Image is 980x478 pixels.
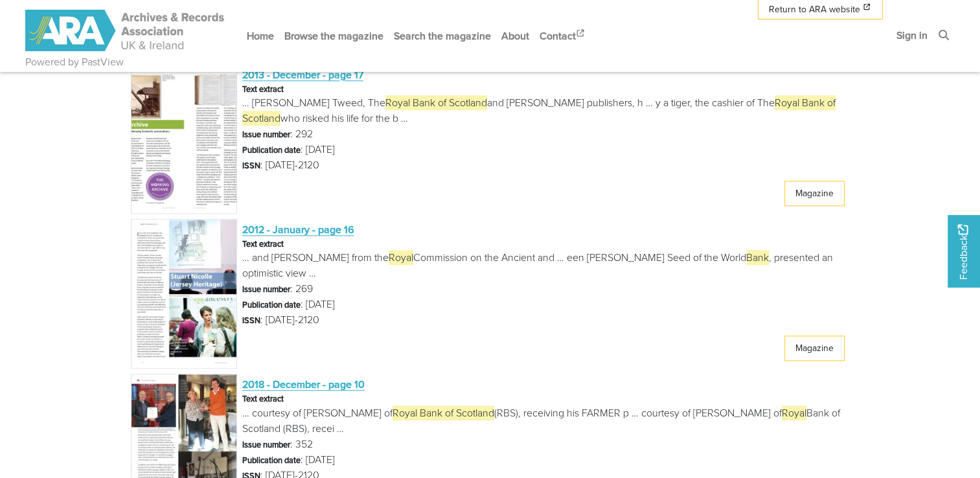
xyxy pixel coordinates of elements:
span: Publication date [242,299,301,310]
span: Issue number [242,438,290,450]
a: Contact [534,19,591,53]
a: About [496,19,534,53]
span: Royal Bank of Scotland [393,405,494,420]
span: Royal Bank of Scotland [242,95,836,126]
a: Magazine [784,336,845,361]
a: Sign in [891,18,933,52]
span: … [PERSON_NAME] Tweed, The and [PERSON_NAME] publishers, h … y a tiger, the cashier of The who ri... [242,95,850,126]
a: Would you like to provide feedback? [948,215,980,288]
span: : [DATE] [242,142,335,157]
span: Issue number [242,128,290,140]
img: 2013 - December - page 17 [131,64,237,214]
span: : [DATE]-2120 [242,157,319,173]
span: Text extract [242,83,284,95]
img: ARA - ARC Magazine | Powered by PastView [25,10,226,51]
span: Royal [389,250,413,265]
span: Feedback [955,225,971,280]
span: Return to ARA website [769,3,860,16]
span: Text extract [242,238,284,250]
span: Issue number [242,283,290,295]
span: Publication date [242,144,301,155]
span: : [DATE]-2120 [242,312,319,328]
span: : 292 [242,126,313,142]
span: Royal Bank of Scotland [385,95,487,110]
a: 2012 - January - page 16 [242,222,354,236]
span: : 352 [242,437,313,452]
span: … courtesy of [PERSON_NAME] of (RBS), receiving his FARMER p … courtesy of [PERSON_NAME] of Bank ... [242,405,850,437]
a: 2018 - December - page 10 [242,377,365,391]
a: ARA - ARC Magazine | Powered by PastView logo [25,3,226,59]
span: Bank [746,250,769,265]
span: Royal [782,405,806,420]
span: Text extract [242,393,284,405]
a: Search the magazine [389,19,496,53]
span: ISSN [242,159,260,171]
a: Home [242,19,279,53]
a: Browse the magazine [279,19,389,53]
span: : [DATE] [242,452,335,468]
span: ISSN [242,314,260,326]
span: Publication date [242,454,301,466]
span: … and [PERSON_NAME] from the Commission on the Ancient and … een [PERSON_NAME] Seed of the World ... [242,250,850,281]
span: : [DATE] [242,297,335,312]
a: 2013 - December - page 17 [242,67,363,82]
a: Magazine [784,181,845,206]
span: : 269 [242,281,313,297]
a: Powered by PastView [25,54,124,70]
img: 2012 - January - page 16 [131,219,237,369]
